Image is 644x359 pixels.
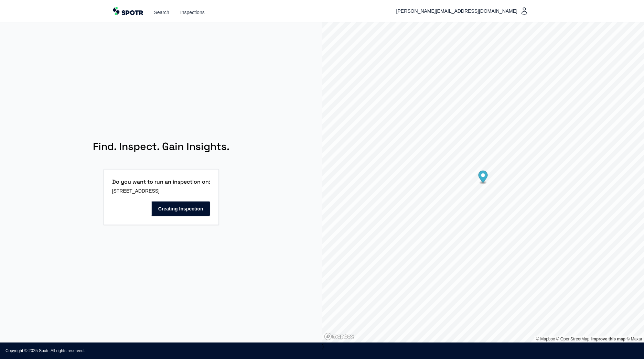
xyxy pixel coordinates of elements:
[180,9,205,16] a: Inspections
[151,201,210,216] button: Creating Inspection
[396,7,520,15] span: [PERSON_NAME][EMAIL_ADDRESS][DOMAIN_NAME]
[479,171,488,185] div: Map marker
[536,337,555,341] a: Mapbox
[626,337,642,341] a: Maxar
[556,337,590,341] a: OpenStreetMap
[93,135,229,158] h1: Find. Inspect. Gain Insights.
[591,337,625,341] a: Improve this map
[324,333,354,340] a: Mapbox homepage
[112,186,210,196] p: [STREET_ADDRESS]
[322,22,644,342] canvas: Map
[394,4,531,18] button: [PERSON_NAME][EMAIL_ADDRESS][DOMAIN_NAME]
[154,9,169,16] a: Search
[112,178,210,186] h1: Do you want to run an inspection on:
[322,22,644,342] div: )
